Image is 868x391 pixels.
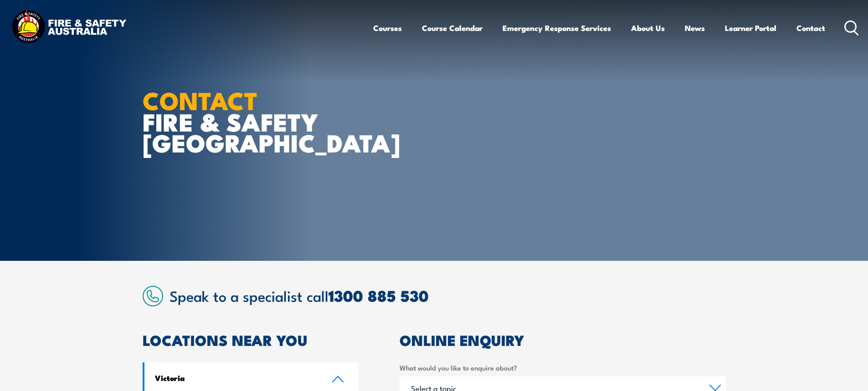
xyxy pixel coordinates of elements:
[422,16,483,40] a: Course Calendar
[725,16,776,40] a: Learner Portal
[503,16,611,40] a: Emergency Response Services
[631,16,665,40] a: About Us
[400,362,726,373] label: What would you like to enquire about?
[685,16,705,40] a: News
[400,333,726,346] h2: ONLINE ENQUIRY
[373,16,402,40] a: Courses
[329,283,429,307] a: 1300 885 530
[169,287,726,304] h2: Speak to a specialist call
[143,89,368,153] h1: FIRE & SAFETY [GEOGRAPHIC_DATA]
[143,333,359,346] h2: LOCATIONS NEAR YOU
[155,373,318,383] h4: Victoria
[143,81,258,118] strong: CONTACT
[796,16,825,40] a: Contact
